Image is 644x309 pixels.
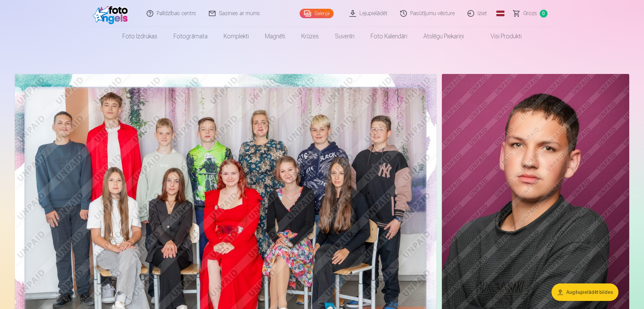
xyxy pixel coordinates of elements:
[93,3,131,24] img: /fa1
[165,27,216,46] a: Fotogrāmata
[552,283,618,301] button: Augšupielādēt bildes
[415,27,472,46] a: Atslēgu piekariņi
[216,27,257,46] a: Komplekti
[293,27,327,46] a: Krūzes
[472,27,530,46] a: Visi produkti
[363,27,415,46] a: Foto kalendāri
[300,9,334,18] a: Galerija
[257,27,293,46] a: Magnēti
[114,27,165,46] a: Foto izdrukas
[540,10,547,17] span: 0
[327,27,363,46] a: Suvenīri
[523,9,537,17] span: Grozs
